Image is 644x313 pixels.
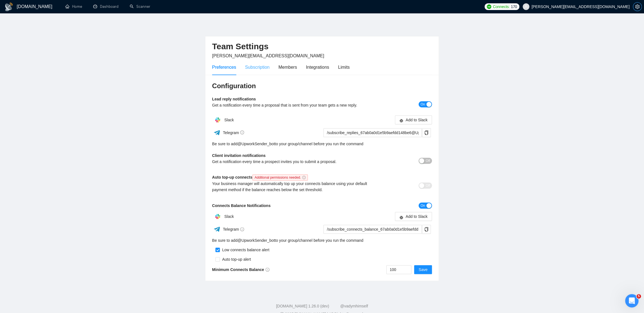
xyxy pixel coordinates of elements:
[421,101,425,107] span: On
[212,153,266,158] b: Client invitation notifications
[212,203,271,208] b: Connects Balance Notifications
[302,176,306,179] span: info-circle
[399,119,403,123] span: slack
[636,294,641,299] span: 5
[399,215,403,219] span: slack
[426,158,430,164] span: Off
[212,41,432,52] h2: Team Settings
[414,265,432,274] button: Save
[524,5,528,9] span: user
[405,117,427,123] span: Add to Slack
[422,130,431,135] span: copy
[212,237,432,243] div: Be sure to add to your group/channel before you run the command
[223,130,244,135] span: Telegram
[625,294,638,307] iframe: Intercom live chat
[633,4,642,9] a: setting
[306,64,329,71] div: Integrations
[212,141,432,147] div: Be sure to add to your group/channel before you run the command
[223,227,244,231] span: Telegram
[421,203,425,209] span: On
[278,64,297,71] div: Members
[338,64,350,71] div: Limits
[395,115,432,124] button: slackAdd to Slack
[493,4,510,10] span: Connects:
[276,304,329,308] a: [DOMAIN_NAME] 1.26.0 (dev)
[245,64,269,71] div: Subscription
[212,114,223,125] img: hpQkSZIkSZIkSZIkSZIkSZIkSZIkSZIkSZIkSZIkSZIkSZIkSZIkSZIkSZIkSZIkSZIkSZIkSZIkSZIkSZIkSZIkSZIkSZIkS...
[237,141,275,147] a: @UpworkSender_bot
[340,304,368,308] a: @vadymhimself
[422,225,431,234] button: copy
[511,4,517,10] span: 170
[405,213,427,220] span: Add to Slack
[237,237,275,243] a: @UpworkSender_bot
[4,3,13,11] img: logo
[212,159,377,165] div: Get a notification every time a prospect invites you to submit a proposal.
[212,211,223,222] img: hpQkSZIkSZIkSZIkSZIkSZIkSZIkSZIkSZIkSZIkSZIkSZIkSZIkSZIkSZIkSZIkSZIkSZIkSZIkSZIkSZIkSZIkSZIkSZIkS...
[213,226,220,233] img: ww3wtPAAAAAElFTkSuQmCC
[212,267,269,272] b: Minimum Connects Balance
[212,102,377,108] div: Get a notification every time a proposal that is sent from your team gets a new reply.
[212,175,310,179] b: Auto top-up connects
[419,267,427,273] span: Save
[426,183,430,189] span: Off
[224,214,234,219] span: Slack
[93,4,119,9] a: dashboardDashboard
[487,4,491,9] img: upwork-logo.png
[212,97,256,101] b: Lead reply notifications
[422,128,431,137] button: copy
[212,64,236,71] div: Preferences
[212,82,432,90] h3: Configuration
[213,129,220,136] img: ww3wtPAAAAAElFTkSuQmCC
[252,174,308,181] span: Additional permissions needed.
[130,4,150,9] a: searchScanner
[220,247,269,253] div: Low connects balance alert
[240,227,244,231] span: info-circle
[266,268,269,272] span: info-circle
[633,2,642,11] button: setting
[240,130,244,134] span: info-circle
[212,181,377,193] div: Your business manager will automatically top up your connects balance using your default payment ...
[212,53,324,58] span: [PERSON_NAME][EMAIL_ADDRESS][DOMAIN_NAME]
[395,212,432,221] button: slackAdd to Slack
[224,118,234,122] span: Slack
[65,4,82,9] a: homeHome
[422,227,431,231] span: copy
[220,256,251,262] div: Auto top-up alert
